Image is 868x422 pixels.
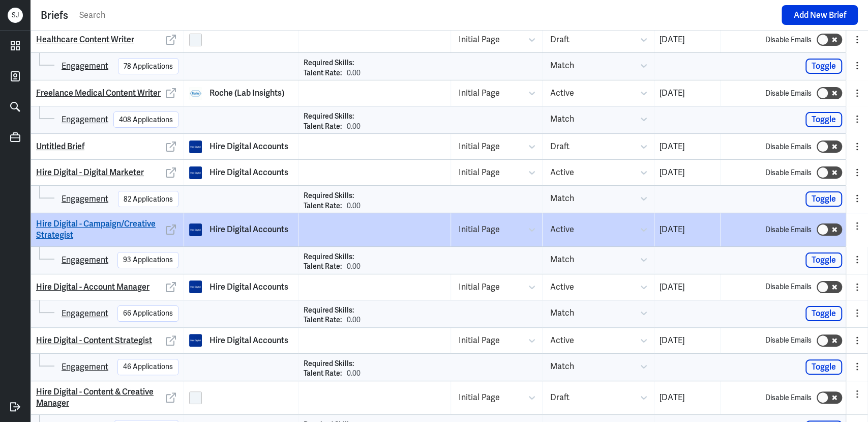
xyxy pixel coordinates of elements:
a: Hire Digital - Content & Creative Manager [36,386,163,409]
div: Briefs [41,8,68,23]
button: Add New Brief [782,5,858,25]
p: Talent Rate: [304,201,342,211]
p: Required Skills: [304,305,354,316]
p: Hire Digital Accounts [209,223,288,236]
p: Hire Digital Accounts [209,334,288,347]
p: Required Skills: [304,359,354,369]
a: Hire Digital - Account Manager [36,282,149,293]
p: Hire Digital Accounts [209,281,288,293]
a: Hire Digital - Content Strategist [36,335,152,346]
button: Toggle [805,306,842,321]
a: Untitled Brief [36,141,84,152]
p: [DATE] [660,281,715,293]
a: Engagement [62,307,108,320]
label: Disable Emails [765,167,812,178]
div: 93 Applications [123,255,173,265]
button: Toggle [805,252,842,268]
p: [DATE] [660,166,715,179]
div: S J [8,8,23,23]
a: Engagement [62,114,108,126]
img: Hire Digital Accounts [189,166,202,179]
p: 0.00 [347,262,361,272]
label: Disable Emails [765,35,812,45]
button: Toggle [805,59,842,74]
p: 0.00 [347,369,361,379]
a: Engagement [62,361,108,373]
img: Hire Digital Accounts [189,140,202,153]
p: Talent Rate: [304,369,342,379]
img: Roche (Lab Insights) [189,87,202,100]
a: Engagement [62,60,108,72]
input: Search [78,8,776,23]
a: Freelance Medical Content Writer [36,88,161,99]
label: Disable Emails [765,142,812,152]
label: Disable Emails [765,88,812,99]
div: 46 Applications [123,361,173,372]
div: 408 Applications [119,115,173,125]
img: Hire Digital Accounts [189,334,202,347]
a: Healthcare Content Writer [36,34,134,45]
a: Engagement [62,193,108,205]
div: 78 Applications [124,61,173,72]
p: Required Skills: [304,191,354,201]
p: Required Skills: [304,58,354,68]
p: Talent Rate: [304,68,342,78]
p: Talent Rate: [304,315,342,325]
p: 0.00 [347,201,361,211]
button: Toggle [805,359,842,375]
p: 0.00 [347,315,361,325]
p: Hire Digital Accounts [209,140,288,153]
label: Disable Emails [765,335,812,346]
a: Hire Digital - Campaign/Creative Strategist [36,218,163,241]
p: [DATE] [660,87,715,99]
label: Disable Emails [765,392,812,403]
p: Talent Rate: [304,262,342,272]
img: Hire Digital Accounts [189,280,202,293]
button: Toggle [805,112,842,127]
p: [DATE] [660,140,715,153]
p: [DATE] [660,223,715,236]
img: Hire Digital Accounts [189,223,202,236]
p: Required Skills: [304,252,354,262]
p: Talent Rate: [304,122,342,132]
div: 82 Applications [124,194,173,205]
a: Engagement [62,254,108,266]
p: Roche (Lab Insights) [209,87,284,99]
button: Toggle [805,191,842,207]
p: Hire Digital Accounts [209,166,288,179]
div: 66 Applications [123,308,173,319]
p: 0.00 [347,122,361,132]
label: Disable Emails [765,224,812,235]
a: Hire Digital - Digital Marketer [36,167,144,178]
p: [DATE] [660,391,715,404]
p: [DATE] [660,34,715,46]
label: Disable Emails [765,282,812,292]
p: 0.00 [347,68,361,78]
p: Required Skills: [304,111,354,122]
p: [DATE] [660,334,715,347]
